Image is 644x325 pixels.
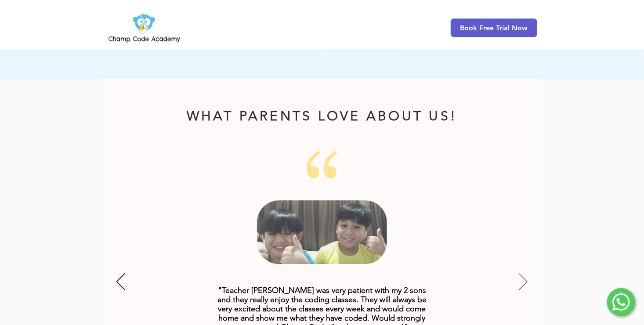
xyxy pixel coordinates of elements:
button: Previous [116,273,125,292]
svg: Online Coding Classes for Kids [257,200,387,264]
span: Book Free Trial Now [460,24,528,32]
span: WHAT PARENTS LOVE ABOUT US! [187,108,458,124]
button: Next [519,273,528,292]
a: Book Free Trial Now [451,18,537,37]
img: Champ Code Academy Logo PNG.png [107,11,182,45]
